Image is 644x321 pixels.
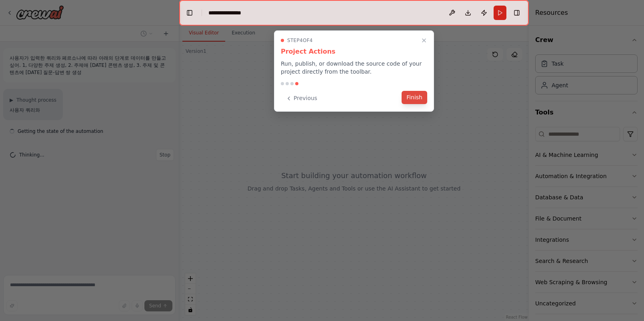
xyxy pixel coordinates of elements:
[184,7,195,18] button: Hide left sidebar
[419,36,429,45] button: Close walkthrough
[287,37,313,44] span: Step 4 of 4
[281,92,322,105] button: Previous
[281,47,427,56] h3: Project Actions
[281,60,427,76] p: Run, publish, or download the source code of your project directly from the toolbar.
[402,91,427,104] button: Finish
